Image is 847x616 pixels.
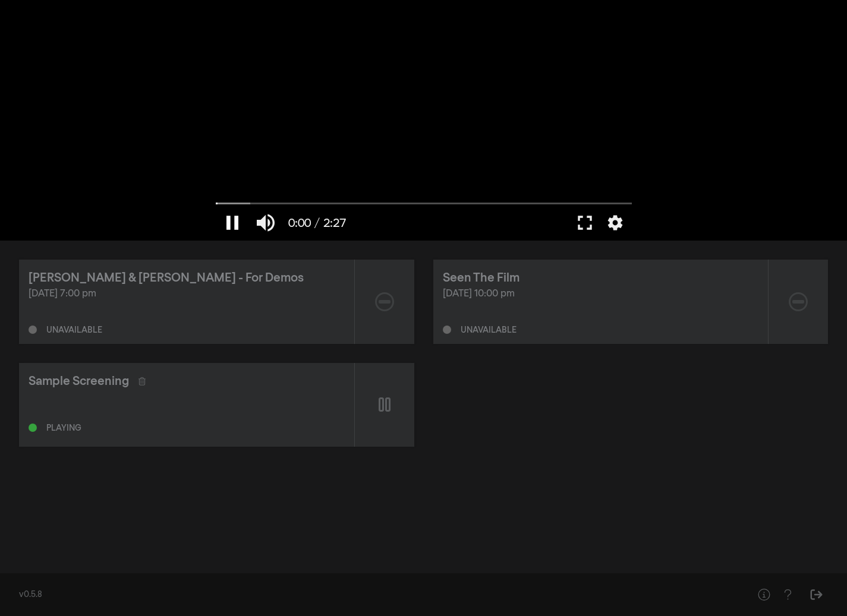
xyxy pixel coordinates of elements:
[282,205,352,241] button: 0:00 / 2:27
[461,326,517,334] div: Unavailable
[29,269,304,287] div: [PERSON_NAME] & [PERSON_NAME] - For Demos
[443,287,759,301] div: [DATE] 10:00 pm
[29,287,345,301] div: [DATE] 7:00 pm
[776,583,799,606] button: Help
[804,583,828,606] button: Sign Out
[602,205,629,241] button: More settings
[249,205,282,241] button: Mute
[46,326,102,334] div: Unavailable
[216,205,249,241] button: Pause
[568,205,602,241] button: Full screen
[29,372,129,390] div: Sample Screening
[19,589,728,601] div: v0.5.8
[46,424,81,432] div: Playing
[752,583,776,606] button: Help
[443,269,519,287] div: Seen The Film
